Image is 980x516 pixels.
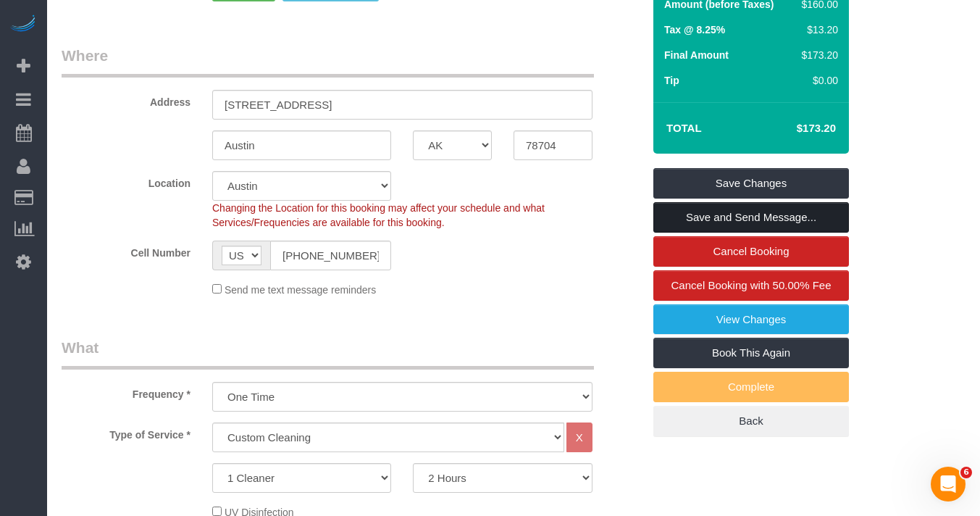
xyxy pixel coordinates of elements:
input: City [212,130,391,160]
label: Type of Service * [51,423,201,442]
input: Cell Number [270,241,391,270]
iframe: Intercom live chat [931,467,966,502]
span: Cancel Booking with 50.00% Fee [671,279,832,291]
legend: What [62,337,594,370]
label: Location [51,171,201,191]
label: Final Amount [664,48,729,62]
div: $173.20 [796,48,838,62]
input: Zip Code [514,130,592,160]
legend: Where [62,45,594,78]
a: Cancel Booking with 50.00% Fee [653,270,849,301]
strong: Total [666,122,702,134]
label: Tip [664,73,679,88]
div: $13.20 [796,22,838,37]
a: View Changes [653,304,849,335]
a: Book This Again [653,338,849,368]
div: $0.00 [796,73,838,88]
a: Back [653,406,849,436]
h4: $173.20 [753,122,836,135]
span: Changing the Location for this booking may affect your schedule and what Services/Frequencies are... [212,202,545,228]
span: 6 [960,467,972,478]
a: Cancel Booking [653,236,849,267]
a: Save Changes [653,168,849,199]
a: Save and Send Message... [653,202,849,233]
label: Frequency * [51,382,201,401]
label: Address [51,90,201,109]
label: Cell Number [51,241,201,260]
img: Automaid Logo [9,14,38,35]
label: Tax @ 8.25% [664,22,725,37]
span: Send me text message reminders [225,284,376,296]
